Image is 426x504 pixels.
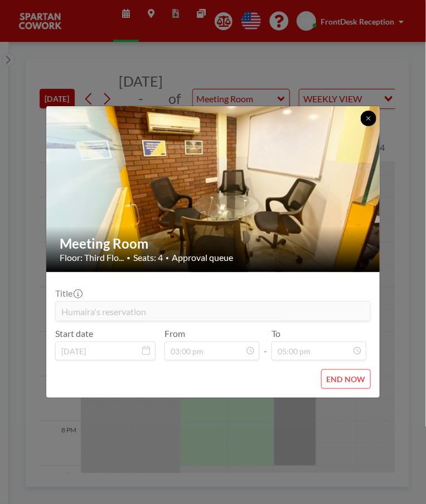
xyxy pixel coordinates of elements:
[60,252,124,263] span: Floor: Third Flo...
[56,302,370,321] input: FrontDesk's reservation
[321,369,371,389] button: END NOW
[127,254,130,262] span: •
[272,328,280,339] label: To
[133,252,163,263] span: Seats: 4
[164,328,185,339] label: From
[60,235,367,252] h2: Meeting Room
[55,328,93,339] label: Start date
[172,252,233,263] span: Approval queue
[166,254,169,261] span: •
[264,332,267,356] span: -
[55,288,81,299] label: Title
[46,63,381,315] img: 537.jpg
